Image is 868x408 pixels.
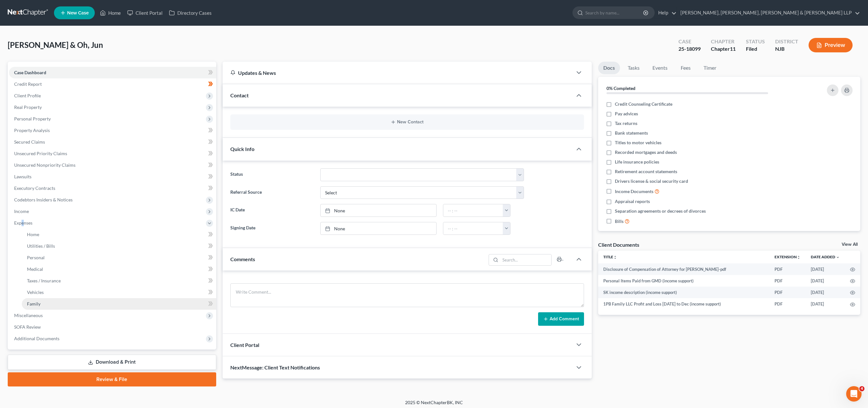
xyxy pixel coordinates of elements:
[27,278,61,283] span: Taxes / Insurance
[443,222,503,235] input: -- : --
[613,255,617,259] i: unfold_more
[14,324,41,330] span: SOFA Review
[9,78,216,90] a: Credit Report
[22,298,216,310] a: Family
[27,255,45,260] span: Personal
[598,62,620,74] a: Docs
[67,11,89,15] span: New Case
[14,208,29,214] span: Income
[227,222,317,235] label: Signing Date
[22,275,216,287] a: Taxes / Insurance
[615,198,650,205] span: Appraisal reports
[14,70,46,75] span: Case Dashboard
[14,116,51,121] span: Personal Property
[775,38,798,45] div: District
[14,128,50,133] span: Property Analysis
[775,254,801,259] a: Extensionunfold_more
[806,263,845,275] td: [DATE]
[22,240,216,252] a: Utilities / Bills
[615,178,688,184] span: Drivers license & social security card
[14,220,32,226] span: Expenses
[655,7,677,19] a: Help
[227,168,317,181] label: Status
[9,171,216,182] a: Lawsuits
[9,67,216,78] a: Case Dashboard
[806,298,845,310] td: [DATE]
[227,204,317,217] label: IC Date
[607,85,635,91] strong: 0% Completed
[14,185,55,191] span: Executory Contracts
[22,252,216,263] a: Personal
[22,263,216,275] a: Medical
[14,174,31,179] span: Lawsuits
[9,321,216,333] a: SOFA Review
[443,204,503,217] input: -- : --
[769,263,806,275] td: PDF
[9,159,216,171] a: Unsecured Nonpriority Claims
[27,266,43,272] span: Medical
[9,148,216,159] a: Unsecured Priority Claims
[775,45,798,53] div: NJB
[14,336,59,341] span: Additional Documents
[230,92,249,98] span: Contact
[615,159,659,165] span: Life insurance policies
[806,275,845,287] td: [DATE]
[27,289,44,295] span: Vehicles
[14,104,42,110] span: Real Property
[603,254,617,259] a: Titleunfold_more
[598,275,769,287] td: Personal Items Paid from GMD (income support)
[14,81,42,87] span: Credit Report
[615,139,661,146] span: Titles to motor vehicles
[598,263,769,275] td: Disclosure of Compensation of Attorney for [PERSON_NAME]-pdf
[615,188,653,195] span: Income Documents
[14,151,67,156] span: Unsecured Priority Claims
[14,313,43,318] span: Miscellaneous
[797,255,801,259] i: unfold_more
[321,204,436,217] a: None
[8,355,216,370] a: Download & Print
[769,275,806,287] td: PDF
[22,287,216,298] a: Vehicles
[321,222,436,235] a: None
[27,301,40,306] span: Family
[647,62,673,74] a: Events
[598,287,769,298] td: SK income description (income support)
[22,229,216,240] a: Home
[806,287,845,298] td: [DATE]
[14,197,73,202] span: Codebtors Insiders & Notices
[615,130,648,136] span: Bank statements
[698,62,722,74] a: Timer
[615,208,706,214] span: Separation agreements or decrees of divorces
[8,40,103,49] span: [PERSON_NAME] & Oh, Jun
[730,46,736,52] span: 11
[677,7,860,19] a: [PERSON_NAME], [PERSON_NAME], [PERSON_NAME] & [PERSON_NAME] LLP
[230,69,565,76] div: Updates & News
[746,45,765,53] div: Filed
[809,38,853,52] button: Preview
[538,312,584,326] button: Add Comment
[14,139,45,145] span: Secured Claims
[615,218,624,225] span: Bills
[615,101,672,107] span: Credit Counseling Certificate
[615,168,677,175] span: Retirement account statements
[623,62,645,74] a: Tasks
[9,182,216,194] a: Executory Contracts
[859,386,864,391] span: 4
[9,125,216,136] a: Property Analysis
[615,120,637,127] span: Tax returns
[846,386,862,402] iframe: Intercom live chat
[678,45,701,53] div: 25-18099
[230,342,259,348] span: Client Portal
[746,38,765,45] div: Status
[27,232,39,237] span: Home
[585,7,644,19] input: Search by name...
[836,255,840,259] i: expand_more
[500,254,552,265] input: Search...
[14,162,75,168] span: Unsecured Nonpriority Claims
[675,62,696,74] a: Fees
[678,38,701,45] div: Case
[230,256,255,262] span: Comments
[235,120,579,125] button: New Contact
[711,38,736,45] div: Chapter
[842,242,858,247] a: View All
